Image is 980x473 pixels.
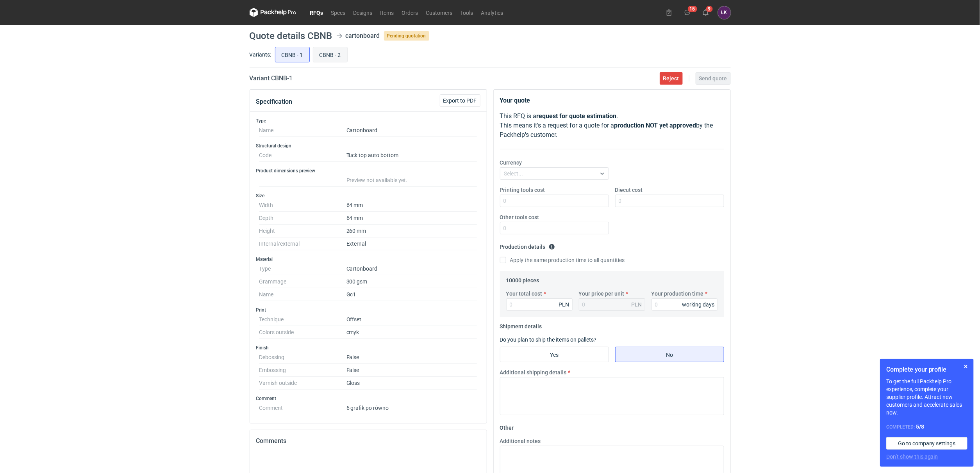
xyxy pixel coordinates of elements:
legend: Production details [500,241,555,250]
h3: Type [256,118,480,124]
button: Export to PDF [440,94,480,107]
dt: Name [259,124,346,137]
button: ŁK [718,6,731,19]
a: Go to company settings [886,437,968,450]
legend: 10000 pieces [506,274,539,283]
dd: False [346,351,477,364]
label: CBNB - 2 [313,47,348,62]
dt: Comment [259,402,346,411]
label: Apply the same production time to all quantities [500,256,625,264]
strong: 5 / 8 [916,423,924,430]
div: cartonboard [346,31,380,41]
label: Other tools cost [500,213,539,221]
h3: Product dimensions preview [256,168,480,174]
svg: Packhelp Pro [250,8,296,17]
dt: Colors outside [259,326,346,339]
label: Diecut cost [615,186,643,194]
dd: Gc1 [346,288,477,301]
strong: request for quote estimation [537,112,617,120]
div: Łukasz Kowalski [718,6,731,19]
dt: Debossing [259,351,346,364]
span: Reject [663,76,679,81]
dt: Internal/external [259,237,346,250]
button: Skip for now [961,362,971,371]
dd: False [346,364,477,377]
dt: Name [259,288,346,301]
h3: Finish [256,345,480,351]
h3: Size [256,193,480,199]
label: Printing tools cost [500,186,545,194]
strong: production NOT yet approved [614,122,696,129]
input: 0 [500,222,609,234]
dd: 6 grafik po równo [346,402,477,411]
a: Tools [457,8,477,17]
div: PLN [559,301,569,308]
dt: Width [259,199,346,212]
span: Send quote [699,76,727,81]
label: Additional shipping details [500,368,567,376]
div: Completed: [886,423,968,431]
label: Variants: [250,51,271,58]
label: No [615,347,724,362]
dt: Height [259,225,346,237]
h3: Structural design [256,143,480,149]
a: Customers [422,8,457,17]
button: Don’t show this again [886,453,938,461]
label: Do you plan to ship the items on pallets? [500,337,597,343]
dt: Grammage [259,275,346,288]
dt: Embossing [259,364,346,377]
h1: Complete your profile [886,365,968,374]
button: Send quote [696,72,731,85]
div: working days [682,301,715,308]
h3: Print [256,307,480,313]
dd: 64 mm [346,212,477,225]
dt: Technique [259,313,346,326]
span: Preview not available yet. [346,177,408,183]
button: Reject [660,72,683,85]
dt: Varnish outside [259,377,346,390]
label: Your price per unit [579,290,625,298]
h2: Comments [256,436,480,446]
dd: Cartonboard [346,262,477,275]
a: Orders [398,8,422,17]
legend: Shipment details [500,320,542,330]
dd: External [346,237,477,250]
input: 0 [500,195,609,207]
input: 0 [506,298,573,311]
dd: 300 gsm [346,275,477,288]
dt: Code [259,149,346,162]
dd: Cartonboard [346,124,477,137]
dd: Tuck top auto bottom [346,149,477,162]
a: Analytics [477,8,507,17]
dd: 64 mm [346,199,477,212]
legend: Other [500,422,514,431]
h2: Variant CBNB - 1 [250,74,293,83]
button: Specification [256,92,293,111]
a: Items [377,8,398,17]
h1: Quote details CBNB [250,31,332,41]
h3: Material [256,256,480,262]
dd: cmyk [346,326,477,339]
a: Specs [327,8,350,17]
p: This RFQ is a . This means it's a request for a quote for a by the Packhelp's customer. [500,112,724,140]
input: 0 [615,195,724,207]
dd: Offset [346,313,477,326]
dt: Depth [259,212,346,225]
strong: Your quote [500,97,530,104]
h3: Comment [256,395,480,402]
label: Additional notes [500,437,541,445]
label: Your total cost [506,290,543,298]
a: RFQs [306,8,327,17]
dt: Type [259,262,346,275]
span: Export to PDF [443,98,477,103]
label: CBNB - 1 [275,47,310,62]
dd: 260 mm [346,225,477,237]
dd: Gloss [346,377,477,390]
span: Pending quotation [384,31,429,41]
div: Select... [504,170,523,177]
div: PLN [632,301,642,308]
a: Designs [350,8,377,17]
button: 9 [700,6,712,19]
label: Currency [500,159,522,167]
